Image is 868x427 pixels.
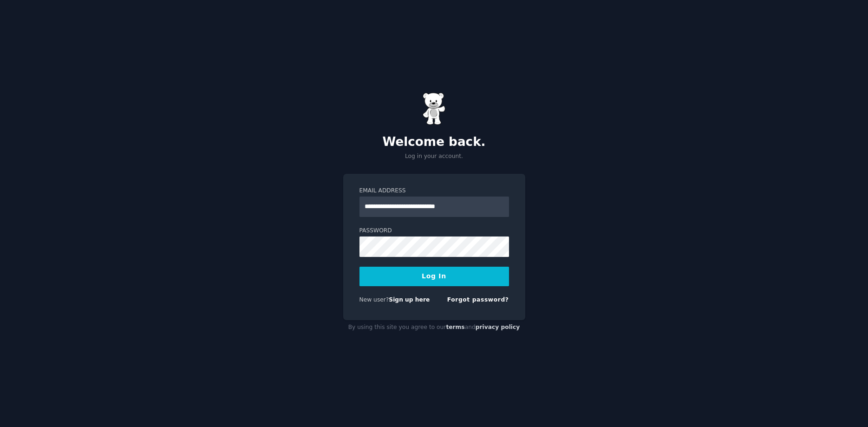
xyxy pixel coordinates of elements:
[359,296,389,303] span: New user?
[343,135,525,150] h2: Welcome back.
[447,296,509,303] a: Forgot password?
[446,324,464,330] a: terms
[359,267,509,286] button: Log In
[476,324,520,330] a: privacy policy
[389,296,430,303] a: Sign up here
[343,320,525,335] div: By using this site you agree to our and
[343,152,525,161] p: Log in your account.
[359,227,509,235] label: Password
[423,92,446,125] img: Gummy Bear
[359,187,509,195] label: Email Address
